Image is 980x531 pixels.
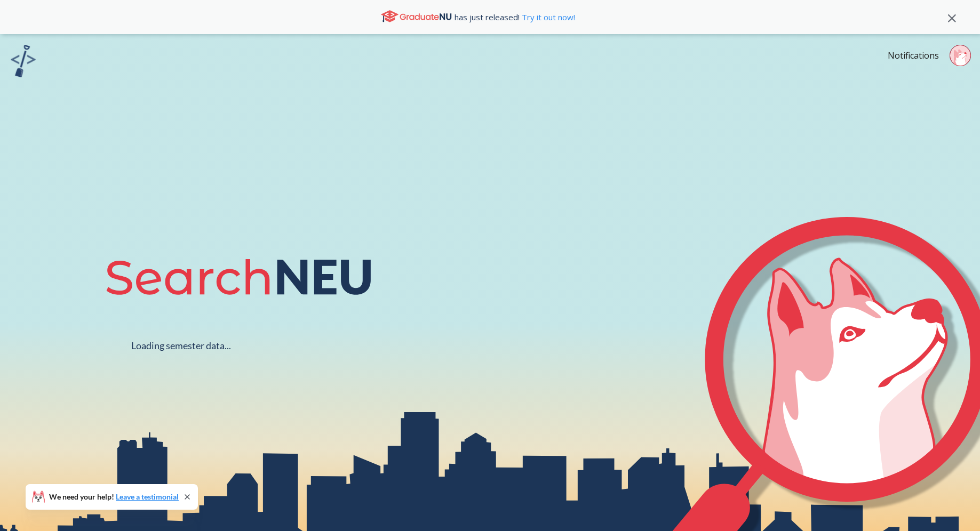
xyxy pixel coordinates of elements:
[49,493,179,501] span: We need your help!
[116,492,179,501] a: Leave a testimonial
[11,45,36,77] img: sandbox logo
[11,45,36,81] a: sandbox logo
[131,340,231,352] div: Loading semester data...
[520,12,575,22] a: Try it out now!
[888,50,939,61] a: Notifications
[455,11,575,23] span: has just released!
